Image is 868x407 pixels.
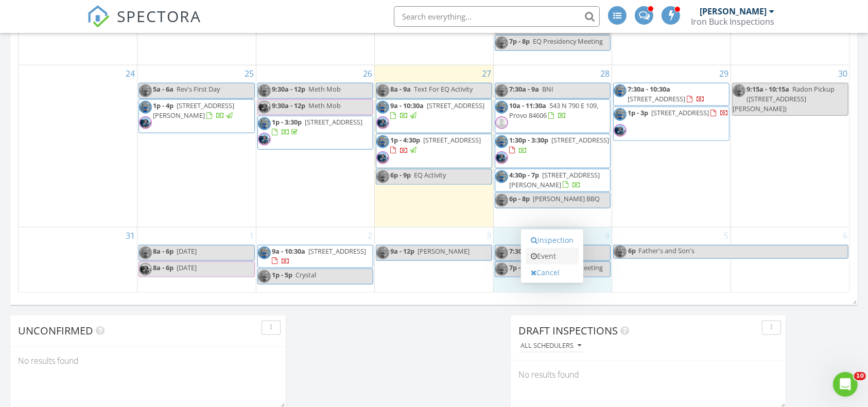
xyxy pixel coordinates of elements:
div: Iron Buck Inspections [691,16,774,27]
img: rev.png [495,151,508,164]
span: [DATE] [177,246,197,256]
td: Go to September 6, 2025 [731,227,849,293]
span: EQ Presidency Meeting [533,263,603,272]
td: Go to August 26, 2025 [256,65,375,227]
span: SPECTORA [117,5,201,27]
a: Go to August 30, 2025 [836,65,849,82]
a: Go to August 31, 2025 [124,227,137,244]
td: Go to September 2, 2025 [256,227,375,293]
span: 1p - 3p [628,108,648,117]
img: barn.jpg [376,135,389,148]
img: barn.jpg [139,84,152,97]
img: barn.jpg [495,101,508,114]
span: [STREET_ADDRESS] [651,108,709,117]
img: rev.png [376,151,389,164]
a: Go to August 27, 2025 [480,65,493,82]
img: rev.png [376,116,389,129]
img: barn.jpg [614,84,627,97]
span: 8a - 9a [390,84,411,94]
span: [PERSON_NAME] BBQ [533,194,600,203]
div: No results found [10,347,286,375]
a: Go to August 25, 2025 [242,65,256,82]
span: 8a - 6p [153,263,173,272]
a: Go to September 1, 2025 [247,227,256,244]
a: 1p - 4:30p [STREET_ADDRESS] [376,134,492,168]
span: Father's and Son's [638,246,695,255]
span: 1:30p - 3:30p [509,135,548,145]
img: rev.png [139,263,152,276]
td: Go to September 4, 2025 [493,227,612,293]
td: Go to August 27, 2025 [375,65,494,227]
a: 10a - 11:30a 543 N 790 E 109, Provo 84606 [495,99,611,133]
span: 7p - 8p [509,263,530,272]
span: Crystal [296,270,316,279]
span: [STREET_ADDRESS] [305,117,362,127]
a: 1p - 3p [STREET_ADDRESS] [613,107,730,140]
a: SPECTORA [87,14,201,36]
img: barn.jpg [495,135,508,148]
a: 1p - 3:30p [STREET_ADDRESS] [272,117,362,136]
img: barn.jpg [376,246,389,259]
td: Go to August 24, 2025 [19,65,137,227]
img: rev.png [258,101,271,114]
img: barn.jpg [258,246,271,259]
span: 7:30a - 10:30a [628,84,670,94]
span: 6p [628,245,636,258]
span: 6p - 9p [390,170,411,180]
span: 4:30p - 7p [509,170,539,180]
a: Go to September 2, 2025 [366,227,374,244]
a: 7:30a - 10:30a [STREET_ADDRESS] [613,83,730,106]
span: 7:30a - 9a [509,84,539,94]
span: Draft Inspections [518,324,618,338]
span: 6p - 8p [509,194,530,203]
a: 1p - 4p [STREET_ADDRESS][PERSON_NAME] [138,99,255,133]
span: [STREET_ADDRESS][PERSON_NAME] [153,101,234,120]
img: barn.jpg [376,84,389,97]
a: 4:30p - 7p [STREET_ADDRESS][PERSON_NAME] [509,170,600,189]
a: Go to August 29, 2025 [717,65,731,82]
input: Search everything... [394,6,600,27]
img: barn.jpg [495,263,508,276]
img: barn.jpg [495,37,508,49]
a: Go to September 5, 2025 [722,227,731,244]
img: barn.jpg [495,84,508,97]
a: 1:30p - 3:30p [STREET_ADDRESS] [495,134,611,168]
img: rev.png [139,116,152,129]
span: Unconfirmed [18,324,93,338]
span: 8a - 6p [153,246,173,256]
a: Go to September 6, 2025 [841,227,849,244]
div: No results found [511,361,786,388]
span: 7p - 8p [509,37,530,46]
img: barn.jpg [495,170,508,183]
img: barn.jpg [614,108,627,121]
img: barn.jpg [258,117,271,130]
div: All schedulers [520,342,581,349]
img: barn.jpg [258,84,271,97]
img: barn.jpg [376,170,389,183]
span: Radon Pickup ([STREET_ADDRESS][PERSON_NAME]) [733,84,835,113]
td: Go to August 25, 2025 [137,65,256,227]
span: 10a - 11:30a [509,101,546,110]
a: Cancel [526,264,579,281]
span: 9a - 12p [390,246,414,256]
td: Go to September 3, 2025 [375,227,494,293]
a: 10a - 11:30a 543 N 790 E 109, Provo 84606 [509,101,598,120]
a: Go to August 28, 2025 [598,65,612,82]
img: barn.jpg [139,101,152,114]
td: Go to August 28, 2025 [493,65,612,227]
a: Go to August 26, 2025 [361,65,374,82]
a: 9a - 10:30a [STREET_ADDRESS] [257,245,374,268]
span: EQ Presidency Meeting [533,37,603,46]
td: Go to September 1, 2025 [137,227,256,293]
a: 7:30a - 10:30a [STREET_ADDRESS] [628,84,705,103]
a: 1:30p - 3:30p [STREET_ADDRESS] [509,135,609,154]
div: [PERSON_NAME] [700,6,767,16]
img: barn.jpg [614,245,627,258]
span: 1p - 4:30p [390,135,420,145]
button: All schedulers [518,339,583,353]
span: 1p - 3:30p [272,117,302,127]
img: barn.jpg [258,270,271,283]
td: Go to August 29, 2025 [612,65,731,227]
img: The Best Home Inspection Software - Spectora [87,5,110,28]
td: Go to September 5, 2025 [612,227,731,293]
